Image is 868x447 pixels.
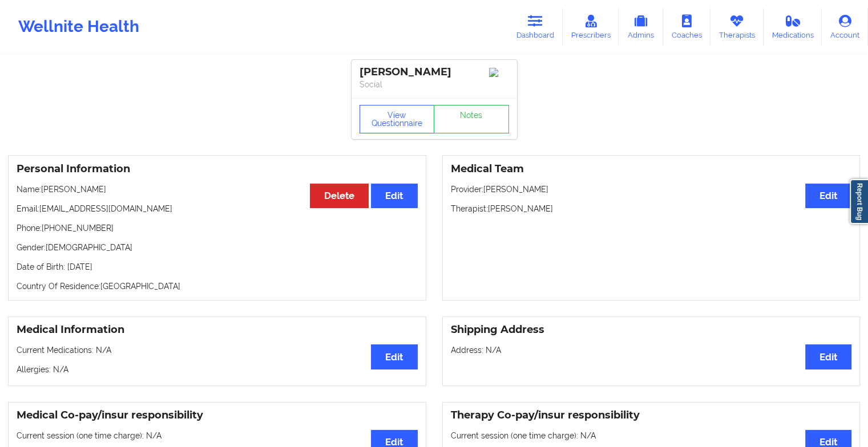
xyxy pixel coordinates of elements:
a: Admins [619,8,663,46]
p: Date of Birth: [DATE] [17,261,418,273]
p: Current session (one time charge): N/A [17,430,418,441]
a: Report Bug [850,179,868,224]
button: Edit [805,344,851,369]
a: Coaches [663,8,710,46]
p: Current session (one time charge): N/A [451,430,852,441]
p: Phone: [PHONE_NUMBER] [17,222,418,234]
h3: Personal Information [17,162,418,176]
p: Address: N/A [451,344,852,356]
p: Allergies: N/A [17,364,418,375]
a: Prescribers [563,8,619,46]
p: Social [360,79,509,90]
a: Dashboard [508,8,563,46]
div: [PERSON_NAME] [360,66,509,79]
a: Notes [434,105,509,133]
button: Edit [805,184,851,208]
h3: Therapy Co-pay/insur responsibility [451,409,852,422]
button: Delete [310,184,369,208]
button: View Questionnaire [360,105,435,133]
h3: Medical Team [451,162,852,176]
a: Medications [764,8,822,46]
h3: Medical Co-pay/insur responsibility [17,409,418,422]
img: Image%2Fplaceholer-image.png [489,68,509,77]
p: Gender: [DEMOGRAPHIC_DATA] [17,242,418,253]
p: Email: [EMAIL_ADDRESS][DOMAIN_NAME] [17,203,418,214]
h3: Shipping Address [451,323,852,336]
a: Account [822,8,868,46]
button: Edit [371,344,417,369]
button: Edit [371,184,417,208]
p: Therapist: [PERSON_NAME] [451,203,852,214]
h3: Medical Information [17,323,418,336]
p: Current Medications: N/A [17,344,418,356]
a: Therapists [710,8,764,46]
p: Provider: [PERSON_NAME] [451,184,852,195]
p: Country Of Residence: [GEOGRAPHIC_DATA] [17,281,418,292]
p: Name: [PERSON_NAME] [17,184,418,195]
